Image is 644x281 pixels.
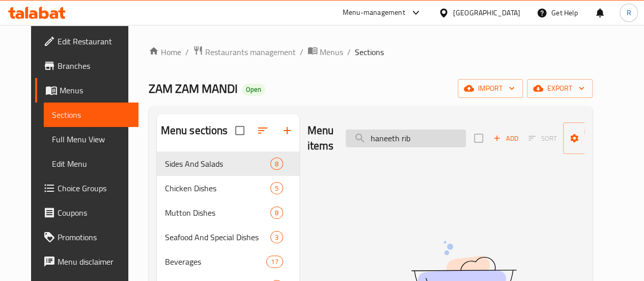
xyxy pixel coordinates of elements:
span: Beverages [165,256,267,268]
span: R [626,7,631,18]
span: 3 [271,233,283,242]
h2: Menu items [307,123,334,154]
span: Full Menu View [52,133,130,145]
div: items [270,207,283,219]
span: Sections [355,46,384,58]
div: [GEOGRAPHIC_DATA] [453,7,520,18]
div: items [270,182,283,194]
span: Sides And Salads [165,158,270,170]
span: Select all sections [229,120,250,141]
span: Add item [489,131,522,146]
span: Edit Restaurant [58,35,130,47]
span: Restaurants management [205,46,296,58]
span: Chicken Dishes [165,182,270,194]
span: Promotions [58,231,130,243]
div: items [270,158,283,170]
button: Add section [275,118,299,143]
span: Sort sections [250,118,275,143]
h2: Menu sections [161,123,228,138]
li: / [185,46,189,58]
span: Add [492,133,519,144]
a: Edit Restaurant [35,29,138,54]
div: Chicken Dishes5 [157,176,299,200]
button: Manage items [563,122,631,154]
span: Branches [58,60,130,72]
a: Sections [44,103,138,127]
div: Beverages17 [157,249,299,274]
div: Menu-management [343,7,405,19]
a: Menus [307,45,343,59]
span: Manage items [571,125,623,151]
span: import [466,82,515,95]
button: import [458,79,523,98]
span: Sections [52,109,130,121]
button: export [527,79,593,98]
span: Menu disclaimer [58,256,130,268]
a: Home [149,46,181,58]
a: Menu disclaimer [35,249,138,274]
span: Choice Groups [58,182,130,194]
li: / [347,46,351,58]
span: ZAM ZAM MANDI [149,77,238,100]
button: Add [489,131,522,146]
span: Seafood And Special Dishes [165,231,270,243]
div: items [270,231,283,243]
span: Menus [60,84,130,96]
div: Sides And Salads8 [157,151,299,176]
span: 5 [271,184,283,193]
span: Edit Menu [52,158,130,170]
span: Select section first [522,131,563,146]
span: Menus [320,46,343,58]
span: 8 [271,208,283,218]
span: 17 [267,257,282,267]
div: items [266,256,283,268]
div: Mutton Dishes8 [157,200,299,225]
span: 8 [271,159,283,169]
div: Open [242,84,265,96]
a: Coupons [35,200,138,225]
a: Edit Menu [44,151,138,176]
span: Mutton Dishes [165,207,270,219]
nav: breadcrumb [149,45,593,59]
a: Choice Groups [35,176,138,200]
a: Full Menu View [44,127,138,151]
span: export [535,82,584,95]
input: search [346,130,466,147]
li: / [300,46,303,58]
a: Branches [35,54,138,78]
span: Coupons [58,207,130,219]
span: Open [242,85,265,94]
a: Promotions [35,225,138,249]
div: Seafood And Special Dishes3 [157,225,299,249]
a: Restaurants management [193,45,296,59]
a: Menus [35,78,138,103]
